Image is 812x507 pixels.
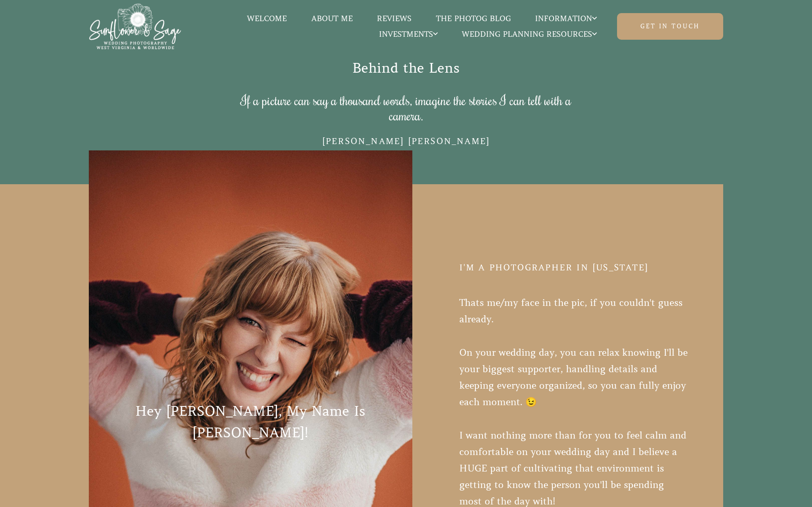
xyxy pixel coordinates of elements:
a: Wedding Planning Resources [450,29,609,40]
h3: If a picture can say a thousand words, imagine the stories I can tell with a camera. [233,93,579,123]
span: Wedding Planning Resources [462,30,597,38]
a: The Photog Blog [424,13,523,24]
span: Get in touch [640,22,700,30]
a: Information [523,13,609,24]
h4: I'm A Photographer in [US_STATE] [459,262,688,274]
img: Sunflower & Sage Wedding Photography [89,3,182,50]
a: About Me [299,13,365,24]
span: Information [535,14,597,23]
a: Welcome [235,13,299,24]
a: Investments [367,29,450,40]
a: Reviews [365,13,424,24]
h4: [PERSON_NAME] [PERSON_NAME] [274,136,538,147]
h2: Hey [PERSON_NAME], My Name Is [PERSON_NAME]! [134,401,368,444]
h2: Behind the Lens [89,57,723,79]
a: Get in touch [617,13,723,39]
span: Investments [379,30,438,38]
